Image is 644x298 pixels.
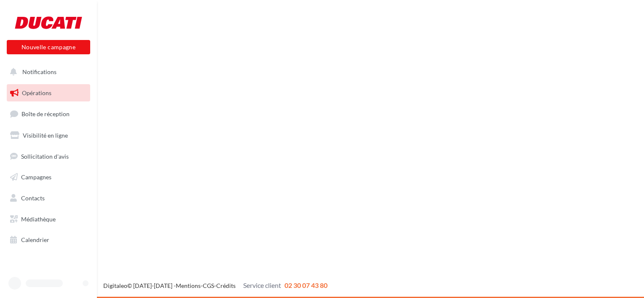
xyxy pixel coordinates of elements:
[5,105,92,123] a: Boîte de réception
[103,282,127,289] a: Digitaleo
[5,63,89,81] button: Notifications
[103,282,327,289] span: © [DATE]-[DATE] - - -
[203,282,214,289] a: CGS
[21,152,69,160] span: Sollicitation d'avis
[21,173,51,181] span: Campagnes
[22,68,56,75] span: Notifications
[21,236,49,243] span: Calendrier
[176,282,201,289] a: Mentions
[21,216,56,223] span: Médiathèque
[5,168,92,186] a: Campagnes
[5,210,92,228] a: Médiathèque
[5,231,92,249] a: Calendrier
[23,132,68,139] span: Visibilité en ligne
[5,127,92,144] a: Visibilité en ligne
[5,189,92,207] a: Contacts
[216,282,236,289] a: Crédits
[21,194,45,202] span: Contacts
[21,110,70,117] span: Boîte de réception
[7,40,90,54] button: Nouvelle campagne
[284,281,327,289] span: 02 30 07 43 80
[5,148,92,165] a: Sollicitation d'avis
[243,281,281,289] span: Service client
[22,89,51,96] span: Opérations
[5,84,92,102] a: Opérations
